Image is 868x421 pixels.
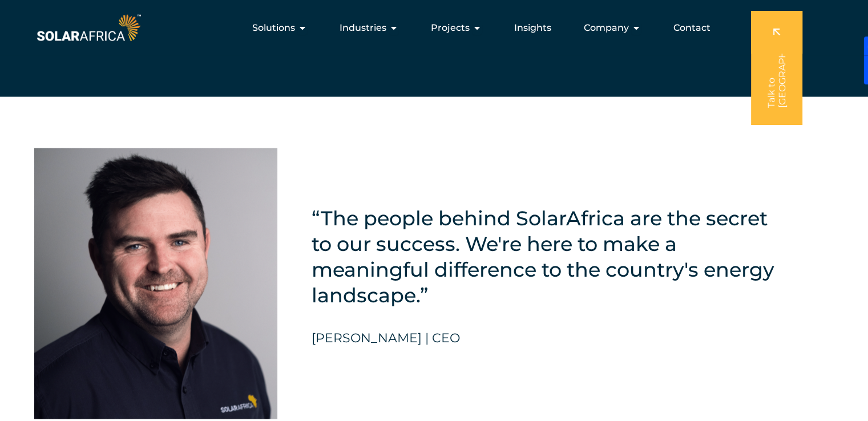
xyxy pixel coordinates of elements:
[514,21,551,35] a: Insights
[312,331,460,346] h5: [PERSON_NAME] | CEO
[584,21,629,35] span: Company
[143,17,720,39] nav: Menu
[673,21,710,35] a: Contact
[312,205,784,308] h5: “The people behind SolarAfrica are the secret to our success. We're here to make a meaningful dif...
[431,21,470,35] span: Projects
[143,17,720,39] div: Menu Toggle
[340,21,386,35] span: Industries
[252,21,295,35] span: Solutions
